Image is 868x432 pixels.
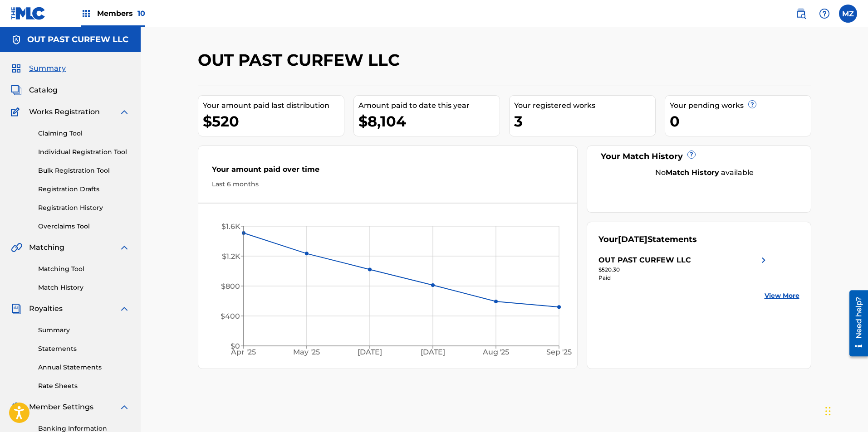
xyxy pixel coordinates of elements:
a: Matching Tool [38,264,130,274]
tspan: $0 [230,342,240,350]
a: Claiming Tool [38,129,130,138]
a: Overclaims Tool [38,222,130,231]
img: Top Rightsholders [81,8,92,19]
div: 3 [514,111,655,131]
span: [DATE] [618,234,647,244]
img: Catalog [11,85,22,96]
div: Your registered works [514,100,655,111]
div: $8,104 [358,111,500,131]
a: Match History [38,283,130,292]
div: User Menu [839,5,857,23]
img: expand [119,107,130,117]
img: Member Settings [11,402,22,413]
a: Registration History [38,203,130,213]
div: 0 [670,111,811,131]
div: Help [815,5,834,23]
tspan: [DATE] [421,348,445,357]
img: search [795,8,806,19]
img: Accounts [11,34,22,45]
span: ? [749,101,756,108]
tspan: $400 [220,312,240,320]
div: Your Match History [598,150,799,163]
a: CatalogCatalog [11,85,58,96]
a: Individual Registration Tool [38,147,130,157]
span: 10 [137,9,145,18]
strong: Match History [666,168,719,177]
div: Your pending works [670,100,811,111]
img: expand [119,242,130,253]
a: OUT PAST CURFEW LLCright chevron icon$520.30Paid [598,255,769,282]
a: Public Search [792,5,810,23]
div: $520 [203,111,344,131]
div: No available [610,167,799,178]
a: Bulk Registration Tool [38,166,130,175]
tspan: $1.6K [221,222,240,231]
a: Rate Sheets [38,381,130,391]
a: Statements [38,344,130,354]
span: Royalties [29,303,63,314]
img: Summary [11,63,22,74]
span: Members [97,8,145,19]
div: $520.30 [598,266,769,274]
span: Summary [29,63,66,74]
img: MLC Logo [11,7,46,20]
img: Royalties [11,303,22,314]
div: Amount paid to date this year [358,100,500,111]
tspan: $1.2K [221,252,240,261]
span: Matching [29,242,64,253]
a: Annual Statements [38,363,130,372]
div: OUT PAST CURFEW LLC [598,255,691,266]
a: Registration Drafts [38,184,130,194]
span: Catalog [29,85,58,96]
span: Member Settings [29,402,93,413]
div: Last 6 months [212,180,564,189]
img: Matching [11,242,22,253]
iframe: Chat Widget [823,388,868,432]
a: SummarySummary [11,63,66,74]
img: expand [119,402,130,413]
span: ? [688,151,695,158]
iframe: Resource Center [843,287,868,360]
tspan: [DATE] [358,348,382,357]
tspan: $800 [221,282,240,291]
a: Summary [38,325,130,335]
span: Works Registration [29,107,100,117]
h2: OUT PAST CURFEW LLC [198,50,404,70]
div: Paid [598,274,769,282]
div: Your amount paid over time [212,164,564,180]
img: Works Registration [11,107,23,117]
h5: OUT PAST CURFEW LLC [27,34,128,45]
div: Your amount paid last distribution [203,100,344,111]
img: expand [119,303,130,314]
img: help [819,8,830,19]
img: right chevron icon [758,255,769,266]
div: Your Statements [598,233,697,246]
a: View More [765,291,799,301]
tspan: May '25 [293,348,320,357]
div: Drag [825,398,831,425]
tspan: Sep '25 [546,348,572,357]
tspan: Apr '25 [230,348,256,357]
tspan: Aug '25 [482,348,509,357]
